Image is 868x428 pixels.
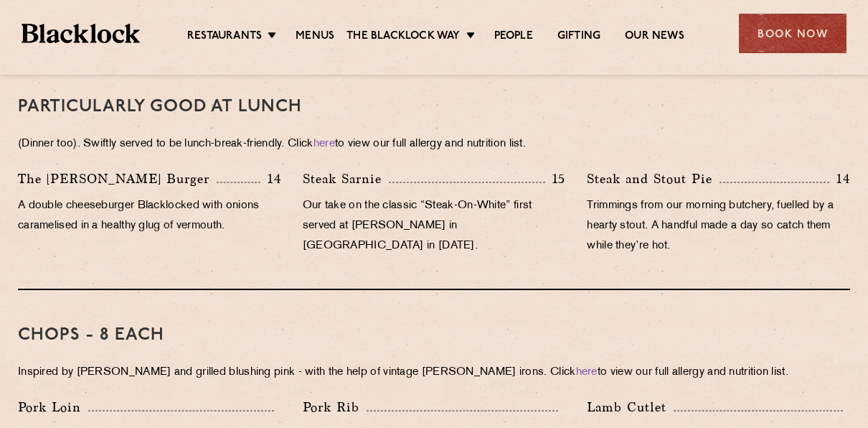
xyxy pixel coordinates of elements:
a: here [576,367,598,378]
a: Gifting [557,29,600,45]
h3: Chops - 8 each [18,326,850,345]
p: Steak Sarnie [303,169,389,189]
p: A double cheeseburger Blacklocked with onions caramelised in a healthy glug of vermouth. [18,196,281,236]
p: Steak and Stout Pie [587,169,720,189]
p: Inspired by [PERSON_NAME] and grilled blushing pink - with the help of vintage [PERSON_NAME] iron... [18,363,850,383]
p: 15 [545,169,566,188]
h3: PARTICULARLY GOOD AT LUNCH [18,98,850,116]
a: People [494,29,533,45]
p: Pork Loin [18,397,88,417]
p: Pork Rib [303,397,367,417]
a: Menus [296,29,334,45]
p: The [PERSON_NAME] Burger [18,169,217,189]
p: 14 [260,169,281,188]
a: The Blacklock Way [346,29,460,45]
img: BL_Textured_Logo-footer-cropped.svg [22,24,140,44]
p: Lamb Cutlet [587,397,674,417]
div: Book Now [739,14,846,53]
a: Our News [625,29,684,45]
p: Our take on the classic “Steak-On-White” first served at [PERSON_NAME] in [GEOGRAPHIC_DATA] in [D... [303,196,566,256]
p: 14 [829,169,850,188]
a: here [313,139,335,149]
p: (Dinner too). Swiftly served to be lunch-break-friendly. Click to view our full allergy and nutri... [18,134,850,154]
a: Restaurants [187,29,262,45]
p: Trimmings from our morning butchery, fuelled by a hearty stout. A handful made a day so catch the... [587,196,850,256]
